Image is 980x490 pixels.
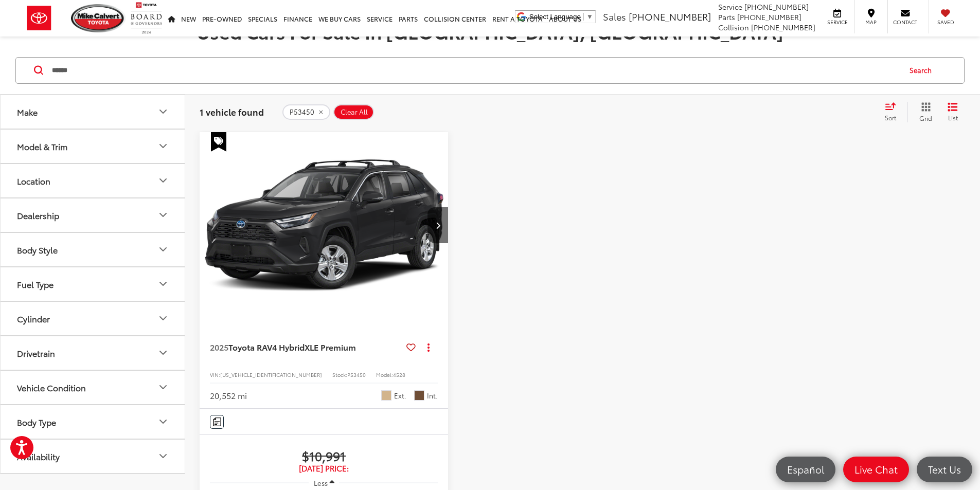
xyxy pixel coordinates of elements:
[157,243,169,256] div: Body Style
[948,113,958,122] span: List
[210,415,224,429] button: Comments
[199,132,449,319] div: 2025 Toyota RAV4 Hybrid XLE Premium 0
[393,371,405,378] span: 4528
[200,105,264,118] span: 1 vehicle found
[934,19,957,26] span: Saved
[210,341,402,353] a: 2025Toyota RAV4 HybridXLE Premium
[332,371,347,378] span: Stock:
[157,347,169,359] div: Drivetrain
[1,405,186,439] button: Body TypeBody Type
[782,463,829,476] span: Español
[211,132,226,152] span: Special
[860,19,882,26] span: Map
[907,102,940,122] button: Grid View
[381,390,391,401] span: Pearl
[737,12,801,22] span: [PHONE_NUMBER]
[718,12,735,22] span: Parts
[71,4,126,32] img: Mike Calvert Toyota
[427,391,438,401] span: Int.
[210,341,228,353] span: 2025
[157,174,169,187] div: Location
[394,391,406,401] span: Ext.
[893,19,917,26] span: Contact
[17,451,60,461] div: Availability
[427,343,430,351] span: dropdown dots
[228,341,305,353] span: Toyota RAV4 Hybrid
[157,278,169,290] div: Fuel Type
[1,233,186,266] button: Body StyleBody Style
[718,22,749,32] span: Collision
[213,418,221,426] img: Comments
[1,267,186,301] button: Fuel TypeFuel Type
[849,463,903,476] span: Live Chat
[314,478,328,487] span: Less
[210,463,438,474] span: [DATE] Price:
[157,450,169,462] div: Availability
[282,104,330,120] button: remove P53450
[17,417,56,427] div: Body Type
[290,108,314,116] span: P53450
[776,457,835,482] a: Español
[341,108,368,116] span: Clear All
[919,114,932,122] span: Grid
[1,440,186,473] button: AvailabilityAvailability
[1,95,186,129] button: MakeMake
[210,371,220,378] span: VIN:
[305,341,356,353] span: XLE Premium
[1,336,186,370] button: DrivetrainDrivetrain
[157,209,169,221] div: Dealership
[1,164,186,197] button: LocationLocation
[880,102,907,122] button: Select sort value
[17,279,54,289] div: Fuel Type
[420,338,438,356] button: Actions
[414,390,424,401] span: Nutmeg
[17,210,59,220] div: Dealership
[17,141,67,151] div: Model & Trim
[744,2,809,12] span: [PHONE_NUMBER]
[220,371,322,378] span: [US_VEHICLE_IDENTIFICATION_NUMBER]
[17,245,58,255] div: Body Style
[843,457,909,482] a: Live Chat
[629,10,711,23] span: [PHONE_NUMBER]
[751,22,815,32] span: [PHONE_NUMBER]
[157,312,169,324] div: Cylinder
[1,371,186,404] button: Vehicle ConditionVehicle Condition
[199,132,449,320] img: 2025 Toyota RAV4 Hybrid XLE Premium
[826,19,849,26] span: Service
[1,130,186,163] button: Model & TrimModel & Trim
[157,140,169,152] div: Model & Trim
[333,104,374,120] button: Clear All
[157,105,169,118] div: Make
[923,463,966,476] span: Text Us
[17,348,55,358] div: Drivetrain
[603,10,626,23] span: Sales
[157,381,169,393] div: Vehicle Condition
[376,371,393,378] span: Model:
[199,132,449,319] a: 2025 Toyota RAV4 Hybrid XLE Premium2025 Toyota RAV4 Hybrid XLE Premium2025 Toyota RAV4 Hybrid XLE...
[1,198,186,232] button: DealershipDealership
[718,2,742,12] span: Service
[586,13,593,21] span: ▼
[51,58,900,83] input: Search by Make, Model, or Keyword
[917,457,972,482] a: Text Us
[1,302,186,335] button: CylinderCylinder
[17,383,86,392] div: Vehicle Condition
[940,102,966,122] button: List View
[17,176,50,186] div: Location
[347,371,366,378] span: P53450
[210,390,247,402] div: 20,552 mi
[17,107,38,117] div: Make
[885,113,896,122] span: Sort
[900,58,947,83] button: Search
[17,314,50,323] div: Cylinder
[157,415,169,428] div: Body Type
[427,207,448,243] button: Next image
[210,448,438,463] span: $10,991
